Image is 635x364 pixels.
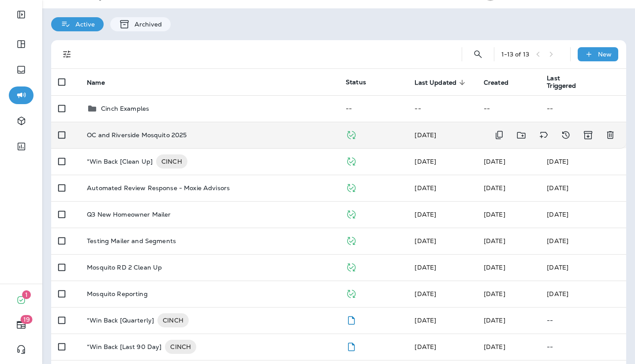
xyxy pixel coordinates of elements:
span: Draft [346,315,357,323]
p: Active [71,21,95,28]
button: 19 [9,316,34,334]
button: View Changelog [557,126,575,144]
span: Published [346,236,357,244]
span: 19 [21,315,33,324]
td: [DATE] [540,228,626,254]
p: Mosquito Reporting [87,290,148,297]
td: [DATE] [540,148,626,175]
span: 1 [22,290,31,299]
button: Add tags [535,126,553,144]
span: Jason Munk [484,343,505,351]
span: Last Updated [415,79,468,86]
span: Created [484,79,508,86]
button: Archive [579,126,597,144]
p: OC and Riverside Mosquito 2025 [87,131,187,139]
span: Jason Munk [415,131,436,139]
span: CINCH [156,157,187,166]
p: Q3 New Homeowner Mailer [87,211,171,218]
p: Automated Review Response - Moxie Advisors [87,184,230,191]
span: Jason Munk [484,237,505,245]
span: Draft [346,342,357,350]
td: -- [339,95,407,122]
span: Jason Munk [415,237,436,245]
span: Last Updated [415,79,456,86]
td: [DATE] [540,254,626,281]
span: Status [346,78,366,86]
span: CINCH [165,342,196,351]
span: Jason Munk [415,263,436,271]
button: Move to folder [512,126,530,144]
p: *Win Back [Clean Up] [87,154,153,169]
p: Cinch Examples [101,105,149,112]
span: Jason Munk [484,210,505,218]
p: -- [547,343,619,350]
button: Search Journeys [469,45,487,63]
div: CINCH [157,313,189,327]
button: Filters [58,45,76,63]
span: Jason Munk [484,290,505,298]
button: Duplicate [490,126,508,144]
span: Published [346,210,357,218]
span: Jason Munk [484,263,505,271]
td: [DATE] [540,201,626,228]
span: Shannon Davis [415,184,436,192]
p: Mosquito RD 2 Clean Up [87,264,162,271]
span: Name [87,79,116,86]
span: Last Triggered [547,75,582,90]
td: -- [407,95,476,122]
span: Published [346,263,357,270]
span: Jason Munk [484,316,505,324]
p: Testing Mailer and Segments [87,237,176,244]
td: [DATE] [540,175,626,201]
p: New [598,51,612,58]
td: [DATE] [540,281,626,307]
button: 1 [9,291,34,309]
td: -- [477,95,540,122]
span: Jason Munk [415,316,436,324]
span: Published [346,157,357,165]
button: Expand Sidebar [9,6,34,23]
span: CINCH [157,316,189,325]
p: *Win Back [Last 90 Day] [87,340,161,354]
span: Last Triggered [547,75,594,90]
span: Created [484,79,520,86]
p: -- [547,317,619,324]
span: Jason Munk [484,158,505,165]
p: Archived [130,21,162,28]
div: CINCH [165,340,196,354]
span: Jason Munk [415,343,436,351]
span: Jason Munk [415,158,436,165]
button: Delete [601,126,619,144]
span: Published [346,183,357,191]
span: Jason Munk [415,290,436,298]
p: *Win Back [Quarterly] [87,313,154,327]
div: 1 - 13 of 13 [501,51,529,58]
div: CINCH [156,154,187,169]
span: Published [346,289,357,297]
span: Published [346,130,357,138]
span: Priscilla Valverde [484,184,505,192]
span: Jason Munk [415,210,436,218]
span: Name [87,79,105,86]
td: -- [540,95,626,122]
